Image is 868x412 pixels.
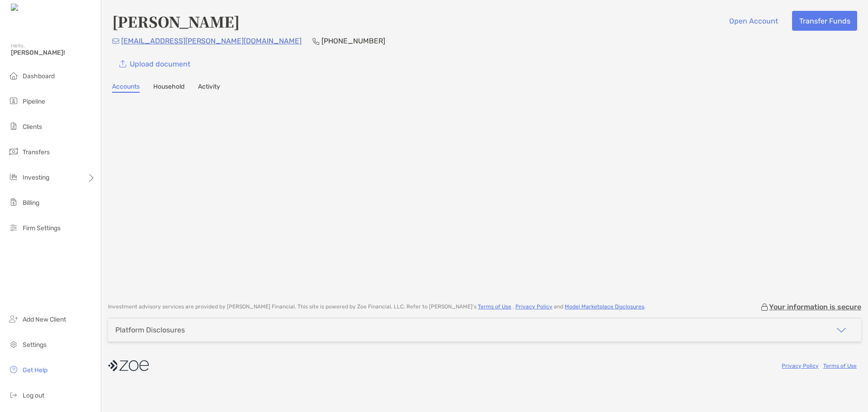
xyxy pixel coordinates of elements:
span: Investing [23,174,49,181]
span: Settings [23,341,47,349]
span: [PERSON_NAME]! [11,49,95,57]
a: Activity [198,83,220,93]
img: clients icon [8,121,19,132]
img: billing icon [8,197,19,208]
span: Get Help [23,366,47,374]
img: add_new_client icon [8,313,19,324]
img: firm-settings icon [8,222,19,233]
a: Terms of Use [823,363,857,369]
a: Terms of Use [478,303,511,310]
span: Firm Settings [23,224,61,232]
h4: [PERSON_NAME] [112,11,240,32]
img: icon arrow [836,325,847,336]
span: Billing [23,199,39,207]
span: Pipeline [23,98,45,105]
button: Transfer Funds [792,11,857,31]
p: Investment advisory services are provided by [PERSON_NAME] Financial . This site is powered by Zo... [108,303,646,310]
button: Open Account [722,11,785,31]
img: button icon [119,60,126,68]
a: Accounts [112,83,140,93]
img: Email Icon [112,38,119,44]
a: Privacy Policy [515,303,552,310]
img: logout icon [8,389,19,400]
img: pipeline icon [8,95,19,106]
a: Upload document [112,54,197,74]
img: Phone Icon [312,38,320,45]
img: Zoe Logo [11,4,49,12]
span: Add New Client [23,316,66,323]
p: Your information is secure [769,303,861,311]
img: transfers icon [8,146,19,157]
img: settings icon [8,339,19,350]
span: Transfers [23,148,50,156]
p: [PHONE_NUMBER] [321,35,385,47]
span: Clients [23,123,42,131]
img: dashboard icon [8,70,19,81]
img: get-help icon [8,364,19,375]
a: Privacy Policy [782,363,819,369]
div: Platform Disclosures [115,326,185,334]
p: [EMAIL_ADDRESS][PERSON_NAME][DOMAIN_NAME] [121,35,302,47]
img: investing icon [8,171,19,182]
img: company logo [108,355,149,376]
span: Dashboard [23,72,55,80]
span: Log out [23,392,44,399]
a: Model Marketplace Disclosures [565,303,644,310]
a: Household [153,83,184,93]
